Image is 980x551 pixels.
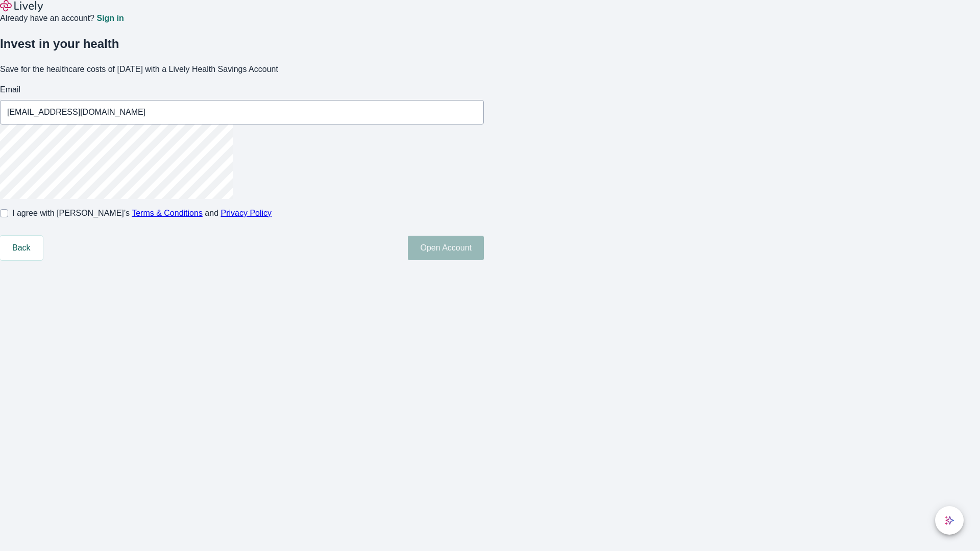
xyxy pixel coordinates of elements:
[935,506,964,535] button: chat
[132,209,203,217] a: Terms & Conditions
[12,207,272,219] span: I agree with [PERSON_NAME]’s and
[221,209,272,217] a: Privacy Policy
[944,515,954,525] svg: Lively AI Assistant
[96,14,124,22] a: Sign in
